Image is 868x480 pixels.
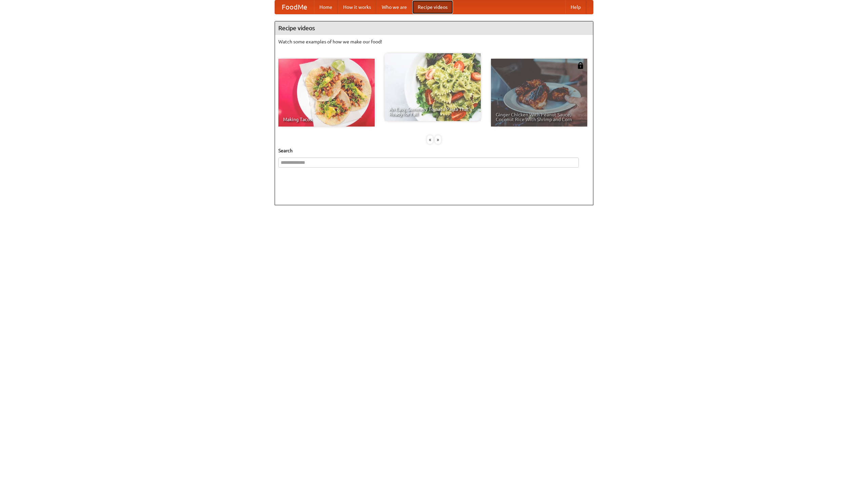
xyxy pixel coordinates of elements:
a: Help [565,0,586,14]
a: An Easy, Summery Tomato Pasta That's Ready for Fall [384,53,481,121]
a: Making Tacos [278,59,375,127]
a: Home [314,0,338,14]
a: Who we are [376,0,412,14]
a: FoodMe [275,0,314,14]
a: How it works [338,0,376,14]
p: Watch some examples of how we make our food! [278,38,590,45]
img: 483408.png [577,62,584,69]
a: Recipe videos [412,0,453,14]
div: » [435,135,441,144]
h4: Recipe videos [275,21,593,35]
div: « [427,135,433,144]
h5: Search [278,147,590,154]
span: An Easy, Summery Tomato Pasta That's Ready for Fall [389,107,476,116]
span: Making Tacos [283,117,370,122]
